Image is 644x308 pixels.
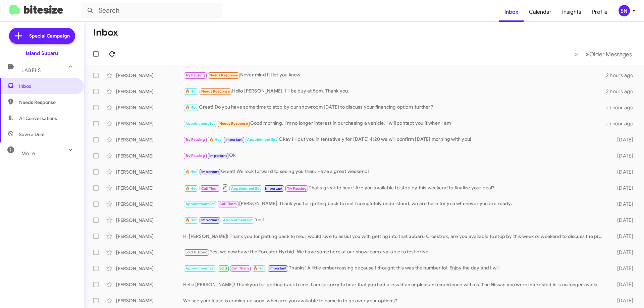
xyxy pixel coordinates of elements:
div: [PERSON_NAME] [116,120,183,127]
span: 🔥 Hot [185,105,197,110]
div: [PERSON_NAME], thank you for getting back to me! I completely understand, we are here for you whe... [183,200,606,208]
span: 🔥 Hot [185,186,197,191]
span: 🔥 Hot [209,137,221,142]
nav: Page navigation example [571,47,636,61]
span: 🔥 Hot [253,266,265,270]
div: [DATE] [606,297,639,304]
div: We see your lease is coming up soon, when are you available to come in to go over your options? [183,297,606,304]
div: Island Subaru [26,50,58,57]
span: Older Messages [589,51,632,58]
div: Ok [183,152,606,160]
button: Next [582,47,636,61]
span: Appointment Set [231,186,261,191]
span: Important [265,186,282,191]
span: Important [269,266,287,270]
div: an hour ago [606,104,639,111]
div: [DATE] [606,217,639,224]
a: Inbox [499,2,524,22]
div: Good morning. I'm no longer interest in purchasing a vehicle. I will contact you if when I am [183,120,606,127]
span: Needs Response [19,99,76,106]
span: Call Them [231,266,249,270]
span: Try Pausing [287,186,307,191]
div: Hello [PERSON_NAME]! Thankyou for getting back to me. I am so sorry to hear that you had a less t... [183,281,606,288]
span: 🔥 Hot [185,89,197,94]
div: 2 hours ago [606,72,639,79]
div: an hour ago [606,120,639,127]
div: [PERSON_NAME] [116,201,183,207]
span: Call Them [219,202,237,206]
a: Special Campaign [9,28,75,44]
div: [DATE] [606,233,639,240]
div: [PERSON_NAME] [116,249,183,256]
a: Profile [587,2,613,22]
div: Okay I'll put you in tentatively for [DATE] 4:20 we will confirm [DATE] morning with you! [183,136,606,143]
div: 2 hours ago [606,88,639,95]
span: Needs Response [219,121,248,126]
div: [PERSON_NAME] [116,297,183,304]
span: Appointment Set [223,218,253,222]
div: Yes! [183,216,606,224]
span: Try Pausing [185,153,205,158]
span: All Conversations [19,115,57,122]
span: Appointment Set [247,137,277,142]
span: Special Campaign [29,33,70,39]
span: Try Pausing [185,73,205,77]
div: SN [619,5,630,16]
div: [PERSON_NAME] [116,185,183,191]
span: Appointment Set [185,121,215,126]
span: Appointment Set [185,266,215,270]
div: [DATE] [606,201,639,207]
span: Inbox [19,83,76,89]
div: [PERSON_NAME] [116,281,183,288]
div: [DATE] [606,281,639,288]
span: Labels [21,67,41,73]
span: Needs Response [201,89,230,94]
span: » [586,50,589,58]
span: More [21,150,35,157]
div: [PERSON_NAME] [116,72,183,79]
span: Call Them [201,186,219,191]
div: [DATE] [606,249,639,256]
div: Great! Do you have some time to stop by our showroom [DATE] to discuss your financing options fur... [183,104,606,111]
button: Previous [570,47,582,61]
div: [PERSON_NAME] [116,217,183,224]
div: Yes, we now have the Forester Hyrbid. We have some here at our showroom available to test drive! [183,248,606,256]
a: Calendar [524,2,557,22]
div: Never mind I'll let you know [183,71,606,79]
div: Thanks! A little embarrassing because I thought this was the number lol. Enjoy the day and I will [183,264,606,272]
span: Save a Deal [19,131,44,138]
span: 🔥 Hot [185,218,197,222]
span: Important [209,153,227,158]
div: [DATE] [606,265,639,272]
div: [DATE] [606,152,639,159]
div: [DATE] [606,136,639,143]
span: Try Pausing [185,137,205,142]
a: Insights [557,2,587,22]
span: Appointment Set [185,202,215,206]
div: [PERSON_NAME] [116,88,183,95]
div: [PERSON_NAME] [116,104,183,111]
span: « [574,50,578,58]
span: Sold Historic [185,250,208,254]
span: 🔥 Hot [185,170,197,174]
div: Great! We look forward to seeing you then. Have a great weekend! [183,168,606,176]
div: Hello [PERSON_NAME], I'll be buy at 5pm. Thank you. [183,87,606,95]
div: [DATE] [606,185,639,191]
span: Important [201,218,219,222]
div: [PERSON_NAME] [116,233,183,240]
div: [PERSON_NAME] [116,152,183,159]
div: [DATE] [606,169,639,175]
h1: Inbox [93,27,118,38]
span: Important [201,170,219,174]
div: That's great to hear! Are you available to stop by this weekend to finalize your deal? [183,184,606,192]
span: Important [225,137,243,142]
button: SN [613,5,637,16]
div: [PERSON_NAME] [116,169,183,175]
span: Sold [219,266,227,270]
span: Needs Response [209,73,238,77]
div: Hi [PERSON_NAME]! Thank you for getting back to me. I would love to assist you with getting into ... [183,233,606,240]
